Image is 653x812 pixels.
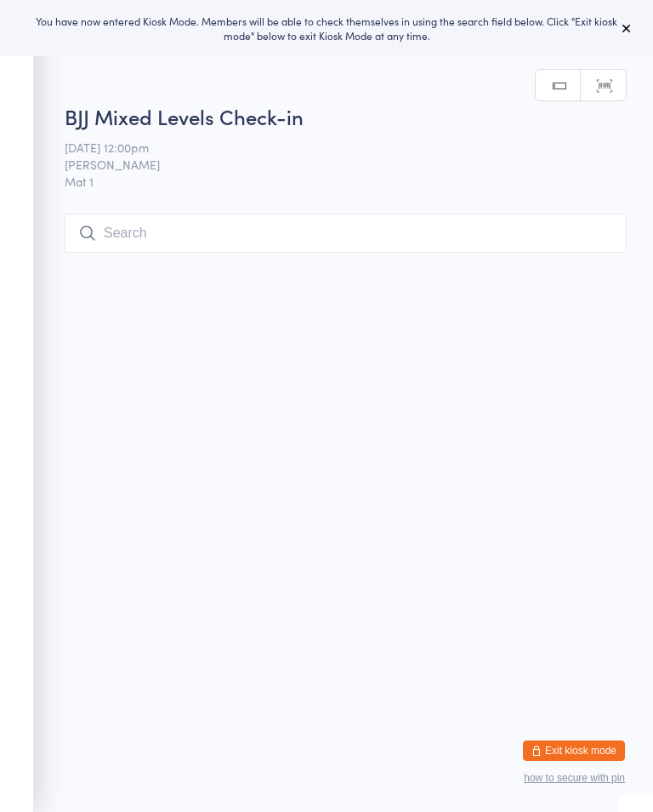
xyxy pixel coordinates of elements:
input: Search [65,214,627,253]
h2: BJJ Mixed Levels Check-in [65,102,627,130]
span: Mat 1 [65,173,627,190]
button: how to secure with pin [524,772,625,784]
div: You have now entered Kiosk Mode. Members will be able to check themselves in using the search fie... [27,14,626,43]
button: Exit kiosk mode [523,741,625,761]
span: [PERSON_NAME] [65,156,600,173]
span: [DATE] 12:00pm [65,139,600,156]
